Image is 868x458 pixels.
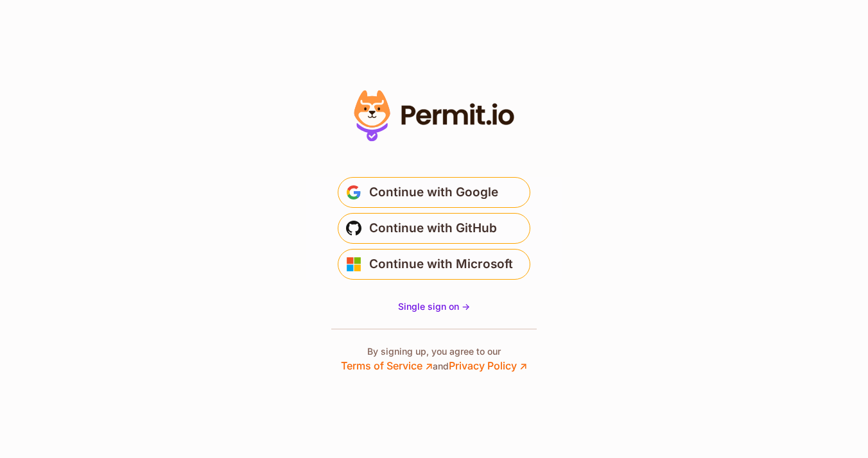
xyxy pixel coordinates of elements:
a: Terms of Service ↗ [341,359,433,372]
span: Single sign on -> [398,301,470,312]
a: Single sign on -> [398,300,470,313]
button: Continue with GitHub [338,213,530,244]
span: Continue with GitHub [369,218,497,239]
button: Continue with Microsoft [338,249,530,280]
p: By signing up, you agree to our and [341,345,527,373]
button: Continue with Google [338,177,530,208]
span: Continue with Google [369,182,498,203]
span: Continue with Microsoft [369,254,513,275]
a: Privacy Policy ↗ [449,359,527,372]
